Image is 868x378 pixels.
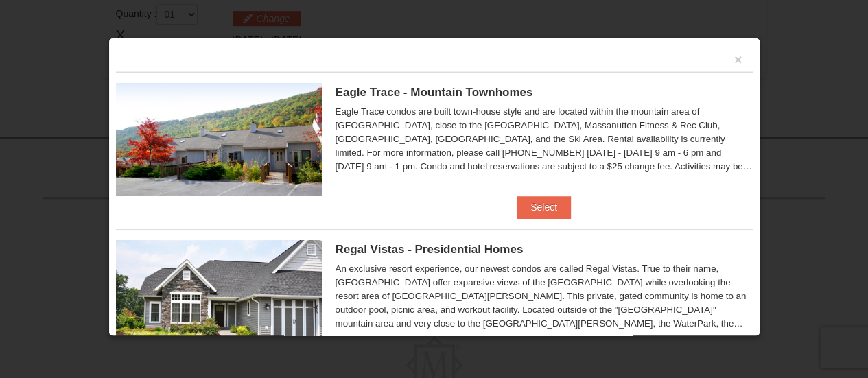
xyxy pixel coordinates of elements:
[116,83,322,196] img: 19218983-1-9b289e55.jpg
[336,243,524,256] span: Regal Vistas - Presidential Homes
[517,196,571,218] button: Select
[336,105,753,174] div: Eagle Trace condos are built town-house style and are located within the mountain area of [GEOGRA...
[116,240,322,353] img: 19218991-1-902409a9.jpg
[336,262,753,331] div: An exclusive resort experience, our newest condos are called Regal Vistas. True to their name, [G...
[336,86,533,99] span: Eagle Trace - Mountain Townhomes
[734,53,742,67] button: ×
